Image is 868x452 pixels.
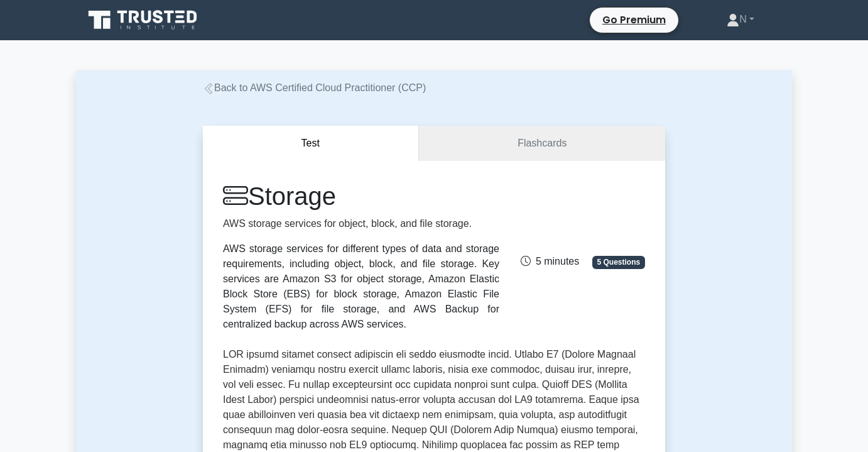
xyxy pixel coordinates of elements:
[203,82,426,93] a: Back to AWS Certified Cloud Practitioner (CCP)
[697,7,784,32] a: N
[592,256,645,268] span: 5 Questions
[521,256,579,267] span: 5 minutes
[223,241,499,332] div: AWS storage services for different types of data and storage requirements, including object, bloc...
[419,126,665,162] a: Flashcards
[223,181,499,211] h1: Storage
[595,10,673,30] a: Go Premium
[223,216,499,231] p: AWS storage services for object, block, and file storage.
[203,126,419,162] button: Test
